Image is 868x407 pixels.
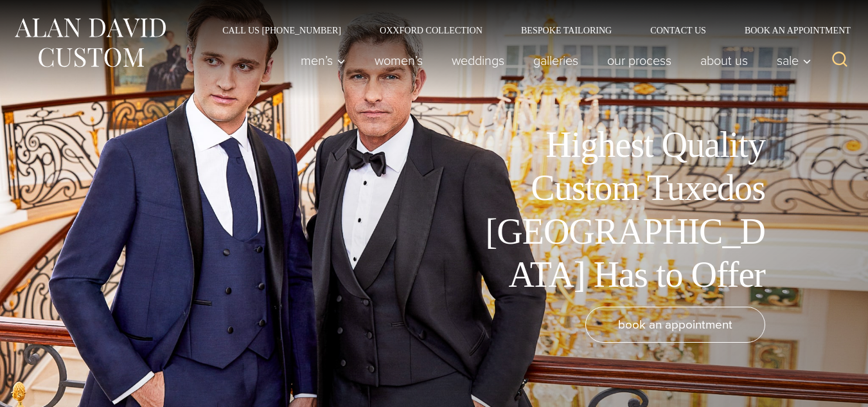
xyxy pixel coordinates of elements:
a: Oxxford Collection [360,26,502,35]
h1: Highest Quality Custom Tuxedos [GEOGRAPHIC_DATA] Has to Offer [476,123,765,296]
img: Alan David Custom [13,14,167,71]
a: Bespoke Tailoring [502,26,631,35]
button: View Search Form [824,45,855,76]
a: Call Us [PHONE_NUMBER] [203,26,360,35]
a: Contact Us [631,26,725,35]
a: About Us [686,48,763,73]
nav: Secondary Navigation [203,26,855,35]
a: Galleries [519,48,593,73]
span: Sale [777,54,811,67]
a: weddings [438,48,519,73]
nav: Primary Navigation [287,48,819,73]
a: Women’s [360,48,438,73]
span: book an appointment [618,315,732,334]
span: Men’s [301,54,346,67]
a: Book an Appointment [725,26,855,35]
a: Our Process [593,48,686,73]
a: book an appointment [585,307,765,343]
